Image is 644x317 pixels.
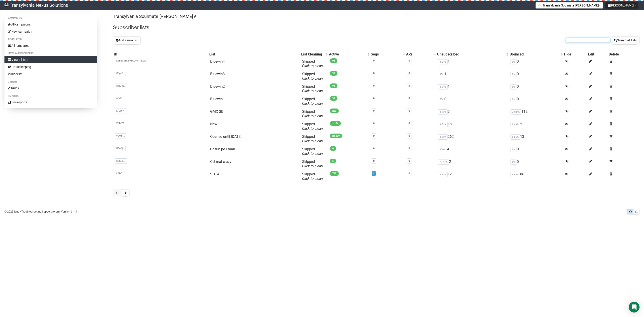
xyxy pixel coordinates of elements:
[438,59,448,64] span: 1.01%
[210,97,223,101] a: Bluewin
[436,70,509,83] td: 1
[510,52,558,57] div: Bounced
[438,109,448,115] span: 1.29%
[300,51,328,57] th: List Cleaning: No sort applied, activate to apply an ascending sort
[4,3,8,7] img: 586cc6b7d8bc403f0c61b981d947c989
[330,109,339,113] span: 229
[436,158,509,170] td: 2
[208,51,300,57] th: List: No sort applied, activate to apply an ascending sort
[436,120,509,133] td: 18
[302,101,323,106] a: Click to clean
[301,52,324,57] div: List Cleaning
[409,147,410,150] a: 0
[330,83,337,88] span: 98
[113,23,640,32] h2: Subscriber lists
[509,170,563,183] td: 86
[511,134,520,140] span: 0.05%
[373,147,375,150] a: 0
[373,172,374,175] a: 1
[629,302,640,313] div: Open Intercom Messenger
[438,172,448,177] span: 1.52%
[302,160,323,168] span: Skipped
[210,172,219,176] a: SO14
[210,72,225,76] a: Bluewin3
[436,95,509,108] td: 0
[115,58,147,63] span: LirF6Z5892i93GDv0Il1ibZw
[373,134,375,137] a: 0
[330,146,336,151] span: 0
[373,160,375,162] a: 0
[436,108,509,120] td: 3
[409,172,410,175] a: 0
[563,51,587,57] th: Hide: No sort applied, sorting is disabled
[329,52,365,57] div: Active
[113,14,196,19] a: Transylvania Soulmate [PERSON_NAME]
[409,97,410,100] a: 0
[511,147,517,152] span: 0%
[564,52,586,57] div: Hide
[302,139,323,143] a: Click to clean
[302,89,323,93] a: Click to clean
[302,114,323,118] a: Click to clean
[538,3,542,7] img: 1.png
[115,121,127,126] span: WlMT8..
[13,210,21,213] a: Sendy
[4,209,77,214] p: © 2025 | | | Version 6.1.3
[115,83,127,88] span: qmQTe..
[406,52,432,57] div: ARs
[115,171,126,176] span: LZBQf..
[4,15,97,21] li: Campaigns
[302,172,323,181] span: Skipped
[436,170,509,183] td: 12
[328,51,370,57] th: Active: No sort applied, activate to apply an ascending sort
[511,160,517,165] span: 0%
[302,134,323,143] span: Skipped
[409,84,410,87] a: 0
[409,122,410,125] a: 0
[509,57,563,70] td: 0
[509,83,563,95] td: 0
[511,84,517,89] span: 0%
[330,171,339,176] span: 778
[405,51,436,57] th: ARs: No sort applied, activate to apply an ascending sort
[373,84,375,87] a: 0
[509,70,563,83] td: 0
[370,51,405,57] th: Segs: No sort applied, activate to apply an ascending sort
[373,122,375,125] a: 0
[210,147,235,151] a: Unsub pe Email
[438,72,444,77] span: 1%
[302,64,323,68] a: Click to clean
[302,151,323,156] a: Click to clean
[373,72,375,75] a: 0
[4,51,97,56] li: Lists & subscribers
[438,134,448,140] span: 1.05%
[409,134,410,137] a: 0
[609,52,639,57] div: Delete
[511,97,517,102] span: 0%
[302,97,323,106] span: Skipped
[210,109,223,114] a: GMX SB
[438,160,449,165] span: 28.57%
[437,52,504,57] div: Unsubscribed
[115,133,126,138] span: 95MfT..
[302,177,323,181] a: Click to clean
[509,120,563,133] td: 5
[511,109,521,115] span: 32.84%
[4,21,97,28] a: All campaigns
[4,56,97,63] a: View all lists
[587,51,608,57] th: Edit: No sort applied, sorting is disabled
[21,210,41,213] a: Troubleshooting
[114,52,208,57] div: ID
[511,122,520,127] span: 0.43%
[373,97,375,100] a: 0
[611,36,640,44] button: Search all lists
[115,96,125,101] span: 6fNEI..
[302,76,323,81] a: Click to clean
[509,51,563,57] th: Bounced: No sort applied, activate to apply an ascending sort
[511,59,517,64] span: 0%
[605,2,638,9] button: [PERSON_NAME]
[4,99,97,106] a: See reports
[115,71,126,76] span: G0prC..
[409,160,410,162] a: 0
[330,159,336,163] span: 5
